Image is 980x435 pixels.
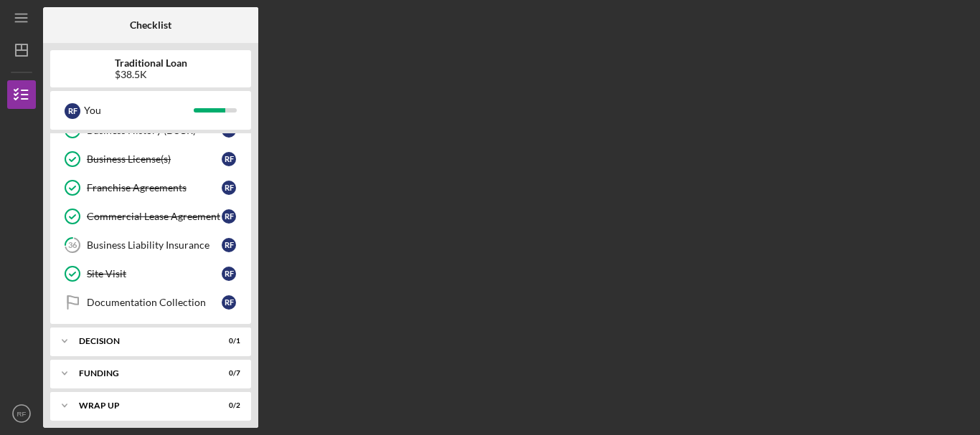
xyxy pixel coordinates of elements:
[79,401,204,410] div: Wrap up
[17,410,27,418] text: RF
[87,297,222,308] div: Documentation Collection
[79,337,204,345] div: Decision
[87,182,222,193] div: Franchise Agreements
[79,369,204,378] div: Funding
[87,239,222,251] div: Business Liability Insurance
[222,209,236,224] div: R F
[65,103,80,119] div: R F
[7,399,36,428] button: RF
[87,268,222,279] div: Site Visit
[57,288,244,317] a: Documentation CollectionRF
[57,231,244,259] a: 36Business Liability InsuranceRF
[57,202,244,231] a: Commercial Lease AgreementRF
[115,57,187,69] b: Traditional Loan
[222,267,236,281] div: R F
[84,98,194,123] div: You
[57,259,244,288] a: Site VisitRF
[215,337,240,345] div: 0 / 1
[215,401,240,410] div: 0 / 2
[57,145,244,173] a: Business License(s)RF
[115,69,187,80] div: $38.5K
[222,152,236,166] div: R F
[87,153,222,165] div: Business License(s)
[215,369,240,378] div: 0 / 7
[222,238,236,252] div: R F
[222,295,236,310] div: R F
[222,181,236,195] div: R F
[130,19,171,31] b: Checklist
[87,211,222,222] div: Commercial Lease Agreement
[68,241,77,250] tspan: 36
[57,173,244,202] a: Franchise AgreementsRF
